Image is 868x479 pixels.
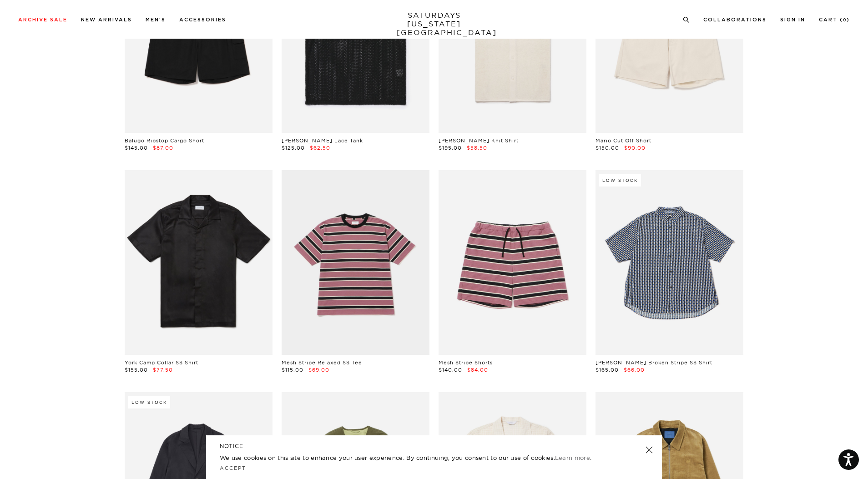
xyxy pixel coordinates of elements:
[220,453,616,462] p: We use cookies on this site to enhance your user experience. By continuing, you consent to our us...
[81,17,132,22] a: New Arrivals
[703,17,767,22] a: Collaborations
[555,454,590,461] a: Learn more
[439,145,462,151] span: $195.00
[595,145,619,151] span: $150.00
[595,367,619,373] span: $165.00
[146,17,166,22] a: Men's
[595,137,651,144] a: Mario Cut Off Short
[282,145,305,151] span: $125.00
[153,145,173,151] span: $87.00
[310,145,330,151] span: $62.50
[467,367,488,373] span: $84.00
[125,137,204,144] a: Balugo Ripstop Cargo Short
[128,396,170,408] div: Low Stock
[624,367,645,373] span: $66.00
[220,465,246,471] a: Accept
[599,174,641,187] div: Low Stock
[179,17,226,22] a: Accessories
[780,17,805,22] a: Sign In
[397,11,472,37] a: SATURDAYS[US_STATE][GEOGRAPHIC_DATA]
[467,145,487,151] span: $58.50
[282,359,362,366] a: Mesh Stripe Relaxed SS Tee
[595,359,712,366] a: [PERSON_NAME] Broken Stripe SS Shirt
[282,367,303,373] span: $115.00
[220,442,648,450] h5: NOTICE
[439,367,462,373] span: $140.00
[843,18,847,22] small: 0
[282,137,363,144] a: [PERSON_NAME] Lace Tank
[624,145,646,151] span: $90.00
[125,145,148,151] span: $145.00
[439,359,493,366] a: Mesh Stripe Shorts
[819,17,850,22] a: Cart (0)
[125,359,198,366] a: York Camp Collar SS Shirt
[153,367,173,373] span: $77.50
[308,367,329,373] span: $69.00
[18,17,67,22] a: Archive Sale
[125,367,148,373] span: $155.00
[439,137,519,144] a: [PERSON_NAME] Knit Shirt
